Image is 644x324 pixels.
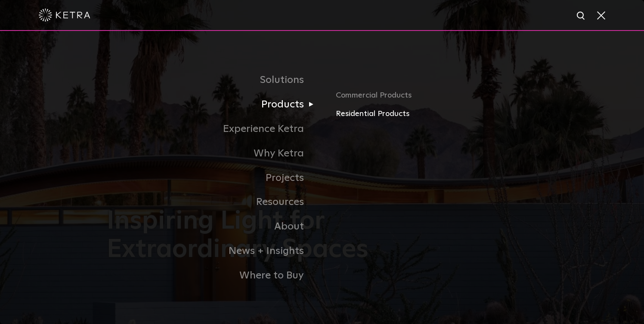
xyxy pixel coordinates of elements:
[336,108,537,120] a: Residential Products
[336,89,537,108] a: Commercial Products
[107,68,322,92] a: Solutions
[107,190,322,214] a: Resources
[107,92,322,117] a: Products
[39,9,90,21] img: ketra-logo-2019-white
[107,214,322,239] a: About
[107,263,322,288] a: Where to Buy
[107,141,322,166] a: Why Ketra
[107,166,322,190] a: Projects
[107,239,322,263] a: News + Insights
[576,11,587,21] img: search icon
[107,117,322,141] a: Experience Ketra
[107,68,537,287] div: Navigation Menu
